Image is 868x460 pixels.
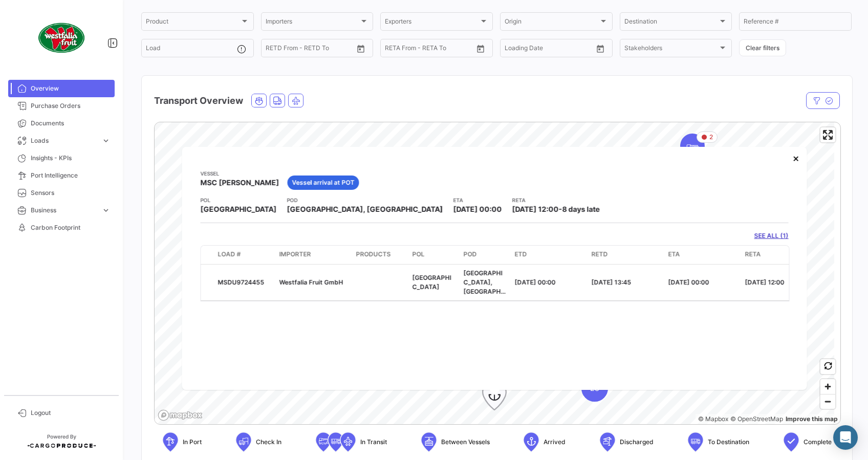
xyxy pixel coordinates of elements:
[154,94,243,108] h4: Transport Overview
[218,277,271,287] div: MSDU9724455
[266,46,280,53] input: From
[730,415,783,423] a: OpenStreetMap
[510,245,587,264] datatable-header-cell: ETD
[385,19,479,27] span: Exporters
[31,84,111,93] span: Overview
[459,245,510,264] datatable-header-cell: POD
[482,380,507,410] div: Map marker
[514,249,527,258] span: ETD
[833,425,858,450] div: Abrir Intercom Messenger
[412,249,424,258] span: POL
[200,169,279,178] app-card-info-title: Vessel
[512,196,599,204] app-card-info-title: RETA
[200,204,276,214] span: [GEOGRAPHIC_DATA]
[31,223,111,232] span: Carbon Footprint
[8,167,115,184] a: Port Intelligence
[31,408,111,418] span: Logout
[591,278,631,286] span: [DATE] 13:45
[31,101,111,111] span: Purchase Orders
[590,383,599,393] span: 28
[820,394,835,409] button: Zoom out
[287,204,443,214] span: [GEOGRAPHIC_DATA], [GEOGRAPHIC_DATA]
[213,245,275,264] datatable-header-cell: Load #
[786,148,806,168] button: Close popup
[463,249,476,258] span: POD
[31,119,111,128] span: Documents
[356,249,390,258] span: Products
[680,134,705,164] div: Map marker
[505,19,599,27] span: Origin
[581,375,608,402] div: Map marker
[406,46,448,53] input: To
[279,249,311,258] span: Importer
[739,39,786,56] button: Clear filters
[412,273,451,290] span: [GEOGRAPHIC_DATA]
[360,437,387,447] span: In Transit
[709,133,713,142] span: 2
[624,19,719,27] span: Destination
[453,205,502,213] span: [DATE] 00:00
[786,415,838,423] a: Map feedback
[745,249,761,258] span: RETA
[754,231,789,240] a: SEE ALL (1)
[31,188,111,198] span: Sensors
[289,94,303,107] button: Air
[441,437,490,447] span: Between Vessels
[31,206,97,215] span: Business
[463,269,506,304] span: [GEOGRAPHIC_DATA], [GEOGRAPHIC_DATA]
[101,136,111,145] span: expand_more
[155,122,834,425] canvas: Map
[158,409,203,421] a: Mapbox logo
[741,245,817,264] datatable-header-cell: RETA
[8,97,115,115] a: Purchase Orders
[562,205,599,213] span: 8 days late
[8,115,115,132] a: Documents
[31,154,111,163] span: Insights - KPIs
[218,249,241,258] span: Load #
[275,245,352,264] datatable-header-cell: Importer
[8,219,115,236] a: Carbon Footprint
[31,171,111,180] span: Port Intelligence
[512,205,558,213] span: [DATE] 12:00
[591,249,607,258] span: RETD
[146,19,240,27] span: Product
[624,46,719,53] span: Stakeholders
[101,206,111,215] span: expand_more
[287,46,329,53] input: To
[266,19,360,27] span: Importers
[664,245,741,264] datatable-header-cell: ETA
[526,46,568,53] input: To
[620,437,654,447] span: Discharged
[708,437,749,447] span: To Destination
[385,46,399,53] input: From
[587,245,664,264] datatable-header-cell: RETD
[668,278,709,286] span: [DATE] 00:00
[200,178,279,188] span: MSC [PERSON_NAME]
[8,149,115,167] a: Insights - KPIs
[292,178,354,187] span: Vessel arrival at POT
[514,278,555,286] span: [DATE] 00:00
[353,41,368,56] button: Open calendar
[36,12,87,63] img: client-50.png
[593,41,608,56] button: Open calendar
[505,46,519,53] input: From
[558,205,562,213] span: -
[544,437,566,447] span: Arrived
[270,94,285,107] button: Land
[183,437,202,447] span: In Port
[252,94,266,107] button: Ocean
[698,415,728,423] a: Mapbox
[820,127,835,142] button: Enter fullscreen
[804,437,832,447] span: Complete
[820,379,835,394] button: Zoom in
[352,245,408,264] datatable-header-cell: Products
[287,196,443,204] app-card-info-title: POD
[745,278,784,286] span: [DATE] 12:00
[200,196,276,204] app-card-info-title: POL
[473,41,488,56] button: Open calendar
[668,249,680,258] span: ETA
[31,136,97,145] span: Loads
